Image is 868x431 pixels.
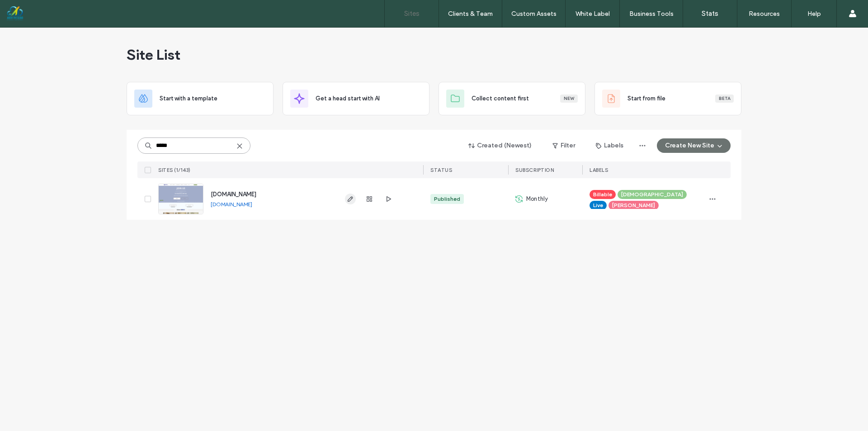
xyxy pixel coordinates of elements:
div: New [560,95,578,103]
label: White Label [576,10,610,18]
label: Business Tools [629,10,674,18]
label: Resources [749,10,780,18]
div: Collect content firstNew [439,82,585,115]
span: Start with a template [160,94,217,103]
button: Created (Newest) [461,138,540,153]
span: STATUS [430,167,452,173]
div: Published [434,195,460,203]
label: Help [807,10,821,18]
label: Clients & Team [448,10,493,18]
span: SITES (1/143) [158,167,191,173]
span: [DEMOGRAPHIC_DATA] [621,190,683,199]
span: Start from file [627,94,665,103]
span: [PERSON_NAME] [612,201,655,209]
label: Custom Assets [511,10,557,18]
a: [DOMAIN_NAME] [211,191,256,198]
span: Billable [593,190,612,199]
button: Labels [588,138,632,153]
button: Create New Site [657,138,731,153]
div: Start with a template [127,82,274,115]
span: Collect content first [472,94,529,103]
div: Get a head start with AI [283,82,429,115]
a: [DOMAIN_NAME] [211,201,252,208]
span: LABELS [590,167,608,173]
label: Sites [404,9,420,18]
span: Live [593,201,603,209]
span: Monthly [526,194,548,204]
button: Filter [543,138,584,153]
label: Stats [702,9,718,18]
span: SUBSCRIPTION [515,167,554,173]
span: Help [20,6,39,14]
span: Get a head start with AI [316,94,380,103]
span: Site List [127,46,180,64]
div: Start from fileBeta [594,82,741,115]
div: Beta [715,95,734,103]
